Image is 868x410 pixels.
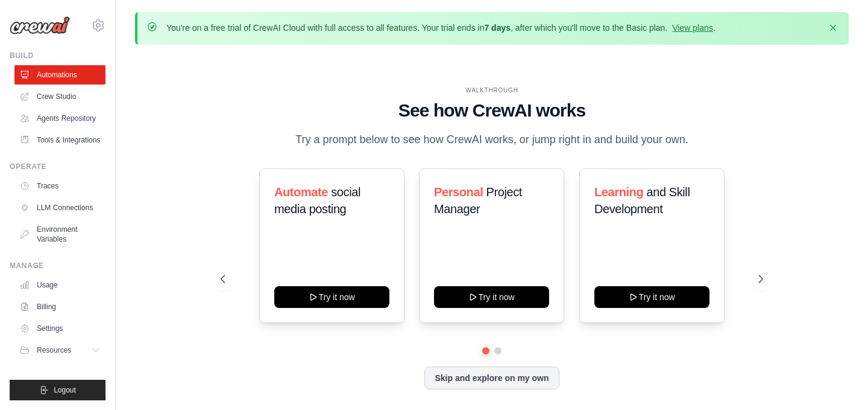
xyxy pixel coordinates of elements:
[10,162,105,171] div: Operate
[289,131,694,149] p: Try a prompt below to see how CrewAI works, or jump right in and build your own.
[10,51,105,60] div: Build
[14,109,105,128] a: Agents Repository
[594,286,709,308] button: Try it now
[221,86,763,95] div: WALKTHROUGH
[14,275,105,295] a: Usage
[434,185,522,216] span: Project Manager
[166,22,715,34] p: You're on a free trial of CrewAI Cloud with full access to all features. Your trial ends in , aft...
[274,185,360,216] span: social media posting
[14,297,105,316] a: Billing
[14,87,105,106] a: Crew Studio
[10,16,70,34] img: Logo
[672,23,712,33] a: View plans
[14,341,105,360] button: Resources
[14,176,105,196] a: Traces
[14,319,105,338] a: Settings
[274,185,328,199] span: Automate
[14,65,105,85] a: Automations
[424,367,559,389] button: Skip and explore on my own
[484,23,511,33] strong: 7 days
[14,198,105,217] a: LLM Connections
[37,345,71,355] span: Resources
[14,220,105,249] a: Environment Variables
[434,286,549,308] button: Try it now
[54,385,76,395] span: Logout
[594,185,643,199] span: Learning
[434,185,483,199] span: Personal
[221,100,763,121] h1: See how CrewAI works
[10,261,105,271] div: Manage
[274,286,389,308] button: Try it now
[14,130,105,150] a: Tools & Integrations
[594,185,690,216] span: and Skill Development
[10,380,105,400] button: Logout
